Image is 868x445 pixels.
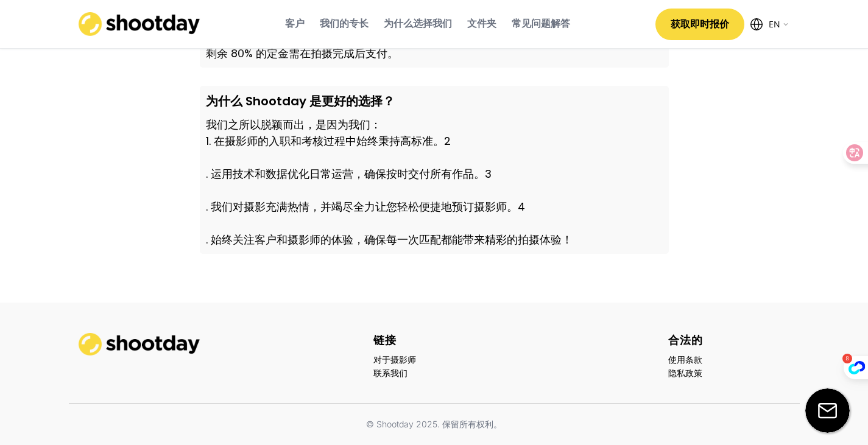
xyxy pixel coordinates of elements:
font: 客户 [285,16,305,30]
img: shootday_logo.png [79,12,200,36]
img: email-icon%20%281%29.svg [805,388,850,433]
font: 联系我们 [373,367,408,379]
font: 1. 在摄影师的入职和考核过程中始终秉持高标准。2 [206,133,451,149]
font: . 运用技术和数据优化日常运营，确保按时交付所有作品。3 [206,166,492,181]
font: 常见问题解答 [512,16,570,30]
img: Icon%20feather-globe%20%281%29.svg [750,18,763,30]
font: 我们之所以脱颖而出，是因为我们： [206,117,381,132]
font: 为什么选择我们 [384,16,452,30]
font: . 我们对摄影充满热情，并竭尽全力让您轻松便捷地预订摄影师。4 [206,199,525,214]
font: 对于摄影师 [373,354,416,366]
font: . 始终关注客户和摄影师的体验，确保每一次匹配都能带来精彩的拍摄体验！ [206,232,573,247]
font: 获取即时报价 [671,17,729,31]
font: 为什么 Shootday 是更好的选择？ [206,93,395,110]
font: © Shootday 2025. 保留所有权利。 [366,419,502,429]
font: 隐私政策 [668,367,702,379]
font: 我们的专长 [320,16,369,30]
font: 合法的 [668,332,703,348]
font: 使用条款 [668,354,702,366]
font: 剩余 80% 的定金需在拍摄完成后支付。 [206,46,398,61]
img: shootday_logo.png [79,333,200,356]
font: 文件夹 [467,16,496,30]
font: 链接 [373,332,397,348]
button: 获取即时报价 [655,9,744,40]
